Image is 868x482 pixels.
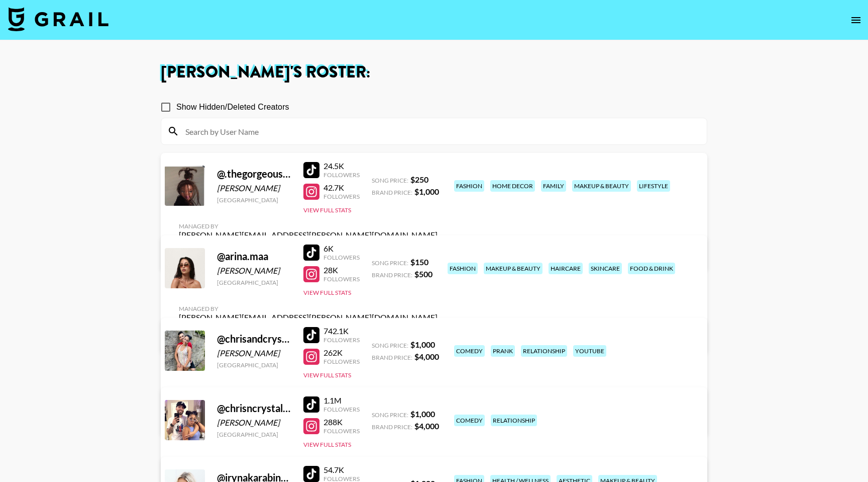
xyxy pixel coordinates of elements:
[628,263,675,274] div: food & drink
[372,177,408,184] span: Song Price:
[491,345,515,357] div: prank
[303,289,351,296] button: View Full Stats
[541,180,566,192] div: family
[179,222,438,230] div: Managed By
[454,415,485,426] div: comedy
[217,402,291,415] div: @ chrisncrystal14
[323,254,360,261] div: Followers
[217,333,291,345] div: @ chrisandcrystal1
[323,395,360,406] div: 1.1M
[303,206,351,214] button: View Full Stats
[372,189,412,196] span: Brand Price:
[521,345,567,357] div: relationship
[484,263,542,274] div: makeup & beauty
[454,345,485,357] div: comedy
[217,168,291,180] div: @ .thegorgeousdoll
[323,348,360,358] div: 262K
[323,275,360,283] div: Followers
[410,175,428,184] strong: $ 250
[303,371,351,379] button: View Full Stats
[323,417,360,427] div: 288K
[323,358,360,365] div: Followers
[176,101,289,113] span: Show Hidden/Deleted Creators
[323,183,360,193] div: 42.7K
[846,10,866,30] button: open drawer
[323,465,360,475] div: 54.7K
[323,193,360,200] div: Followers
[410,257,428,267] strong: $ 150
[179,123,701,139] input: Search by User Name
[372,411,408,419] span: Song Price:
[179,305,438,312] div: Managed By
[217,196,291,204] div: [GEOGRAPHIC_DATA]
[217,361,291,369] div: [GEOGRAPHIC_DATA]
[410,340,435,349] strong: $ 1,000
[414,352,439,361] strong: $ 4,000
[414,421,439,431] strong: $ 4,000
[217,250,291,263] div: @ arina.maa
[323,171,360,179] div: Followers
[372,271,412,279] span: Brand Price:
[323,244,360,254] div: 6K
[323,326,360,336] div: 742.1K
[637,180,670,192] div: lifestyle
[410,409,435,419] strong: $ 1,000
[179,312,438,323] div: [PERSON_NAME][EMAIL_ADDRESS][PERSON_NAME][DOMAIN_NAME]
[572,180,631,192] div: makeup & beauty
[549,263,583,274] div: haircare
[8,7,108,31] img: Grail Talent
[372,423,412,431] span: Brand Price:
[303,441,351,448] button: View Full Stats
[217,431,291,438] div: [GEOGRAPHIC_DATA]
[217,279,291,286] div: [GEOGRAPHIC_DATA]
[323,427,360,435] div: Followers
[454,180,484,192] div: fashion
[448,263,478,274] div: fashion
[217,183,291,193] div: [PERSON_NAME]
[161,64,707,81] h1: [PERSON_NAME] 's Roster:
[323,161,360,171] div: 24.5K
[491,415,537,426] div: relationship
[372,354,412,361] span: Brand Price:
[372,342,408,349] span: Song Price:
[414,269,432,279] strong: $ 500
[323,336,360,344] div: Followers
[323,406,360,413] div: Followers
[179,230,438,240] div: [PERSON_NAME][EMAIL_ADDRESS][PERSON_NAME][DOMAIN_NAME]
[217,348,291,358] div: [PERSON_NAME]
[217,418,291,428] div: [PERSON_NAME]
[217,266,291,276] div: [PERSON_NAME]
[372,259,408,267] span: Song Price:
[323,265,360,275] div: 28K
[573,345,606,357] div: youtube
[589,263,622,274] div: skincare
[490,180,535,192] div: home decor
[414,187,439,196] strong: $ 1,000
